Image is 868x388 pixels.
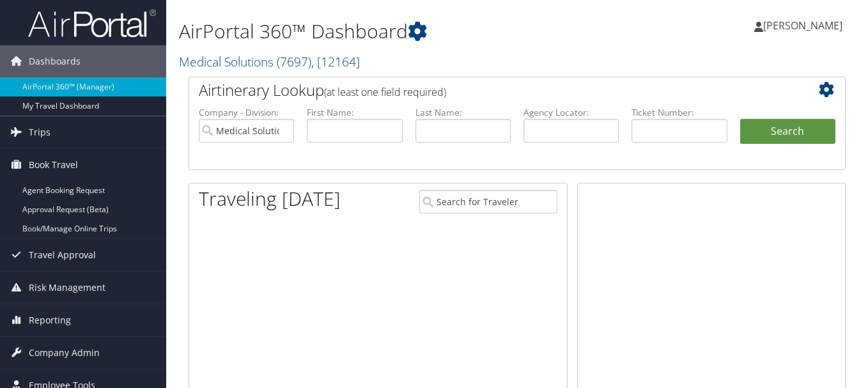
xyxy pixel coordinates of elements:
span: Dashboards [29,45,81,77]
input: Search for Traveler [419,190,557,213]
span: ( 7697 ) [277,53,311,70]
button: Search [740,119,835,144]
a: [PERSON_NAME] [754,6,855,45]
span: Trips [29,116,50,148]
span: Risk Management [29,272,105,304]
span: Reporting [29,304,71,336]
label: Agency Locator: [523,106,619,119]
label: Last Name: [415,106,511,119]
label: First Name: [307,106,402,119]
span: (at least one field required) [324,85,446,99]
label: Ticket Number: [632,106,727,119]
a: Medical Solutions [179,53,360,70]
label: Company - Division: [199,106,294,119]
h2: Airtinerary Lookup [199,79,781,101]
span: [PERSON_NAME] [763,19,842,33]
h1: Traveling [DATE] [199,185,341,212]
span: Company Admin [29,337,100,369]
img: airportal-logo.png [28,8,156,38]
h1: AirPortal 360™ Dashboard [179,18,630,45]
span: Travel Approval [29,239,96,271]
span: , [ 12164 ] [311,53,360,70]
span: Book Travel [29,149,78,181]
